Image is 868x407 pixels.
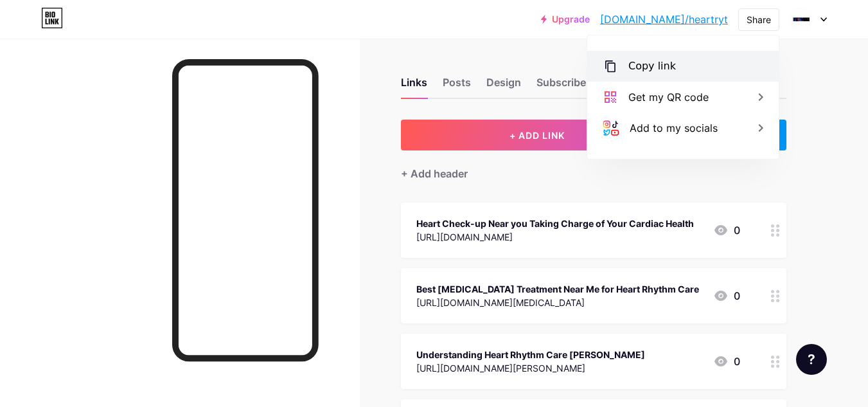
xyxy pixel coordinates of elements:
div: 0 [713,288,740,303]
span: + ADD LINK [509,130,565,141]
div: Posts [443,75,471,98]
div: 0 [713,222,740,238]
div: [URL][DOMAIN_NAME][PERSON_NAME] [416,361,645,375]
div: [URL][DOMAIN_NAME] [416,230,694,244]
div: + Add header [401,166,468,181]
button: + ADD LINK [401,120,674,150]
div: Understanding Heart Rhythm Care [PERSON_NAME] [416,348,645,361]
div: Heart Check-up Near you Taking Charge of Your Cardiac Health [416,217,694,230]
div: Add to my socials [630,120,718,136]
div: [URL][DOMAIN_NAME][MEDICAL_DATA] [416,296,699,309]
div: Links [401,75,427,98]
a: Upgrade [541,14,590,24]
div: Best [MEDICAL_DATA] Treatment Near Me for Heart Rhythm Care [416,282,699,296]
div: Design [486,75,521,98]
img: Heartrythemcare [789,7,813,32]
div: Copy link [628,59,676,74]
div: Share [747,13,771,26]
div: 0 [713,354,740,369]
div: Subscribers [536,75,596,98]
div: Get my QR code [628,89,709,105]
a: [DOMAIN_NAME]/heartryt [600,12,728,27]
